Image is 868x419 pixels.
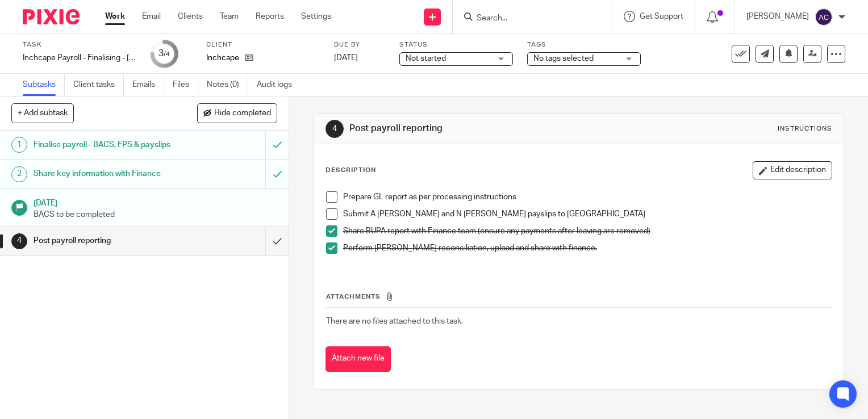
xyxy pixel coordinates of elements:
[23,52,136,64] div: Inchcape Payroll - Finalising - [DATE]
[158,47,170,60] div: 3
[23,52,136,64] div: Inchcape Payroll - Finalising - September 2025
[173,74,198,96] a: Files
[406,55,446,62] span: Not started
[343,225,832,237] p: Share BUPA report with Finance team (ensure any payments after leaving are removed)
[11,103,74,123] button: + Add subtask
[325,346,391,372] button: Attach new file
[73,74,124,96] a: Client tasks
[475,14,578,24] input: Search
[206,40,320,49] label: Client
[142,11,161,22] a: Email
[527,40,641,49] label: Tags
[164,51,170,57] small: /4
[399,40,513,49] label: Status
[746,11,809,22] p: [PERSON_NAME]
[34,209,278,220] p: BACS to be completed
[11,233,27,249] div: 4
[214,109,271,118] span: Hide completed
[325,120,344,138] div: 4
[207,74,248,96] a: Notes (0)
[257,74,301,96] a: Audit logs
[815,8,833,26] img: svg%3E
[178,11,203,22] a: Clients
[343,191,832,203] p: Prepare GL report as per processing instructions
[334,54,358,62] span: [DATE]
[753,161,832,179] button: Edit description
[343,242,832,254] p: Perform [PERSON_NAME] reconciliation, upload and share with finance.
[11,166,27,182] div: 2
[326,317,463,325] span: There are no files attached to this task.
[105,11,125,22] a: Work
[23,74,65,96] a: Subtasks
[197,103,277,123] button: Hide completed
[640,12,683,20] span: Get Support
[11,137,27,153] div: 1
[34,195,278,209] h1: [DATE]
[220,11,239,22] a: Team
[325,166,376,175] p: Description
[334,40,385,49] label: Due by
[206,52,239,64] p: Inchcape
[34,232,181,249] h1: Post payroll reporting
[23,9,80,24] img: Pixie
[256,11,284,22] a: Reports
[23,40,136,49] label: Task
[778,124,832,133] div: Instructions
[132,74,164,96] a: Emails
[34,136,181,153] h1: Finalise payroll - BACS, FPS & payslips
[533,55,594,62] span: No tags selected
[301,11,331,22] a: Settings
[34,165,181,182] h1: Share key information with Finance
[343,208,832,220] p: Submit A [PERSON_NAME] and N [PERSON_NAME] payslips to [GEOGRAPHIC_DATA]
[349,123,603,135] h1: Post payroll reporting
[326,294,381,300] span: Attachments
